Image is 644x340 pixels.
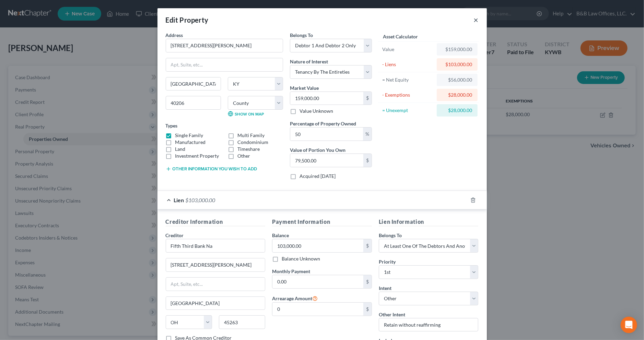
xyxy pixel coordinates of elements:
button: × [474,16,479,24]
label: Land [175,146,186,153]
input: 0.00 [272,275,363,288]
input: Enter address... [166,258,265,271]
label: Arrearage Amount [272,294,318,302]
label: Other [237,153,250,159]
span: Address [166,32,183,38]
span: Creditor [166,232,184,238]
input: Apt, Suite, etc... [166,278,265,291]
span: Belongs To [379,232,402,238]
label: Other Intent [379,311,405,318]
label: Balance Unknown [282,255,320,262]
div: $ [363,92,372,105]
div: $ [363,154,372,167]
div: = Net Equity [382,76,434,83]
label: Monthly Payment [272,268,310,275]
label: Value Unknown [300,108,333,114]
div: $28,000.00 [442,92,472,98]
input: 0.00 [290,154,363,167]
div: $ [363,303,372,316]
label: Types [166,122,178,129]
input: 0.00 [272,303,363,316]
input: 0.00 [290,127,363,141]
div: $ [363,239,372,252]
h5: Lien Information [379,218,479,226]
input: Search creditor by name... [166,239,266,253]
h5: Payment Information [272,218,372,226]
div: $56,000.00 [442,76,472,83]
div: $ [363,275,372,288]
input: Enter address... [166,39,283,52]
input: Specify... [379,318,479,332]
label: Value of Portion You Own [290,146,346,154]
span: Belongs To [290,32,313,38]
div: $159,000.00 [442,46,472,53]
input: Apt, Suite, etc... [166,58,283,71]
div: = Unexempt [382,107,434,114]
a: Show on Map [228,111,264,117]
input: 0.00 [290,92,363,105]
label: Market Value [290,84,319,92]
label: Multi Family [237,132,265,139]
label: Percentage of Property Owned [290,120,356,127]
input: Enter city... [166,77,221,90]
label: Intent [379,284,391,292]
div: $28,000.00 [442,107,472,114]
div: $103,000.00 [442,61,472,68]
input: Enter zip... [166,96,221,110]
label: Condominium [237,139,268,146]
button: Other information you wish to add [166,166,257,172]
label: Single Family [175,132,203,139]
label: Investment Property [175,153,219,159]
input: 0.00 [272,239,363,252]
label: Balance [272,232,289,239]
input: Enter city... [166,297,265,310]
span: Priority [379,259,396,265]
label: Asset Calculator [383,33,418,40]
div: Edit Property [166,15,209,25]
label: Timeshare [237,146,260,153]
label: Acquired [DATE] [300,173,336,180]
div: % [363,127,372,141]
label: Manufactured [175,139,206,146]
div: - Exemptions [382,92,434,98]
div: Value [382,46,434,53]
span: Lien [174,197,184,203]
label: Nature of Interest [290,58,328,65]
h5: Creditor Information [166,218,266,226]
input: Enter zip... [219,315,265,329]
div: - Liens [382,61,434,68]
div: Open Intercom Messenger [621,317,637,333]
span: $103,000.00 [186,197,215,203]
